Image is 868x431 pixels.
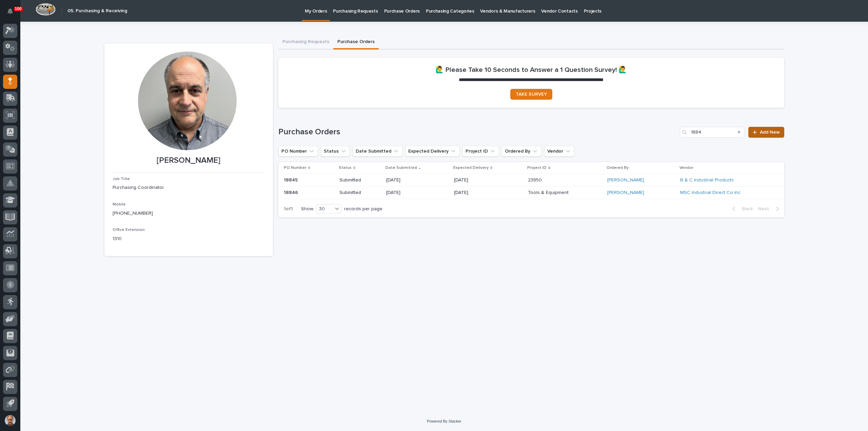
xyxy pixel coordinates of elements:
button: Project ID [462,146,499,157]
div: Notifications100 [8,8,17,19]
button: Expected Delivery [405,146,460,157]
span: Back [738,206,753,212]
a: [PERSON_NAME] [607,177,644,183]
p: 1310 [113,235,265,242]
tr: 1884518845 Submitted[DATE][DATE]2385023850 [PERSON_NAME] B & C Industrial Products [278,174,784,187]
p: [DATE] [454,190,502,196]
p: Vendor [679,164,693,172]
p: Show [301,206,313,212]
a: [PERSON_NAME] [607,190,644,196]
tr: 1884618846 Submitted[DATE][DATE]Tools & EquipmentTools & Equipment [PERSON_NAME] MSC Industrial D... [278,187,784,199]
p: Purchasing Coordinator [113,184,265,191]
p: records per page [344,206,382,212]
span: TAKE SURVEY [516,92,547,97]
button: users-avatar [3,413,17,428]
p: Ordered By [607,164,629,172]
p: Project ID [527,164,547,172]
button: Date Submitted [353,146,402,157]
p: 23850 [528,176,543,183]
button: Back [727,206,755,212]
span: Office Extension [113,228,145,232]
button: Vendor [544,146,574,157]
p: 18845 [284,176,299,183]
p: [DATE] [386,177,435,183]
img: Workspace Logo [36,3,56,16]
a: MSC Industrial Direct Co Inc [680,190,741,196]
p: [DATE] [454,177,502,183]
button: Notifications [3,4,17,18]
p: Submitted [339,177,381,183]
p: PO Number [284,164,307,172]
a: TAKE SURVEY [510,89,552,100]
p: Submitted [339,190,381,196]
span: Job Title [113,177,130,181]
button: Purchasing Requests [278,35,333,50]
p: [PERSON_NAME] [113,156,265,165]
p: Expected Delivery [453,164,489,172]
input: Search [680,127,744,138]
p: 100 [15,6,22,11]
span: Add New [760,130,780,135]
p: Status [339,164,352,172]
div: 30 [316,205,333,213]
p: Date Submitted [386,164,417,172]
p: Tools & Equipment [528,189,570,196]
h1: Purchase Orders [278,127,677,137]
a: B & C Industrial Products [680,177,734,183]
h2: 05. Purchasing & Receiving [67,8,127,14]
button: Next [755,206,784,212]
p: 18846 [284,189,299,196]
button: Status [321,146,350,157]
button: Ordered By [502,146,541,157]
span: Next [758,206,773,212]
button: Purchase Orders [333,35,379,50]
button: PO Number [278,146,318,157]
p: 1 of 1 [278,201,298,217]
a: Add New [748,127,784,138]
a: [PHONE_NUMBER] [113,211,153,216]
a: Powered By Stacker [427,419,461,423]
span: Mobile [113,202,126,207]
p: [DATE] [386,190,435,196]
h2: 🙋‍♂️ Please Take 10 Seconds to Answer a 1 Question Survey! 🙋‍♂️ [435,66,627,74]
